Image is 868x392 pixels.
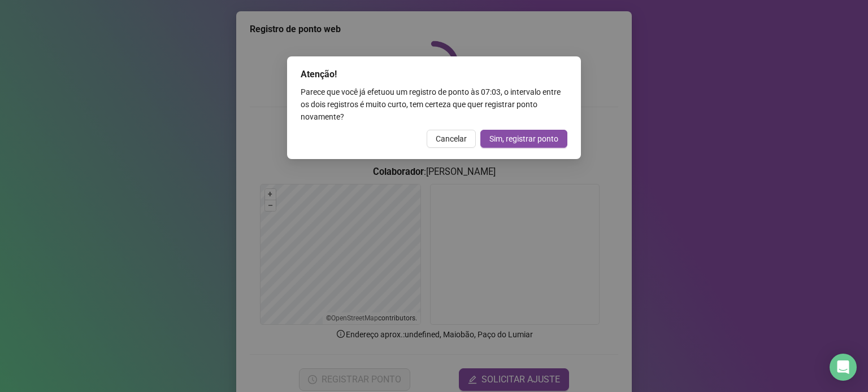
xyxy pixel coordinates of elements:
span: Sim, registrar ponto [489,133,558,145]
div: Parece que você já efetuou um registro de ponto às 07:03 , o intervalo entre os dois registros é ... [301,86,567,123]
button: Cancelar [427,130,476,148]
div: Atenção! [301,68,567,81]
button: Sim, registrar ponto [480,130,567,148]
div: Open Intercom Messenger [830,354,857,381]
span: Cancelar [436,133,467,145]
